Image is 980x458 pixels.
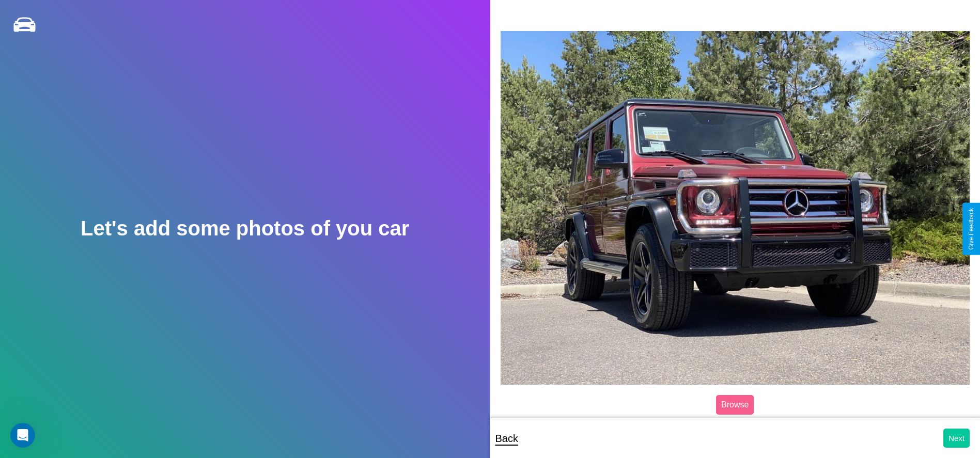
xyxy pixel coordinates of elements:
[968,208,975,250] div: Give Feedback
[716,395,754,415] label: Browse
[10,423,35,448] iframe: Intercom live chat
[501,31,970,385] img: posted
[943,429,970,448] button: Next
[495,429,518,448] p: Back
[81,217,409,240] h2: Let's add some photos of you car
